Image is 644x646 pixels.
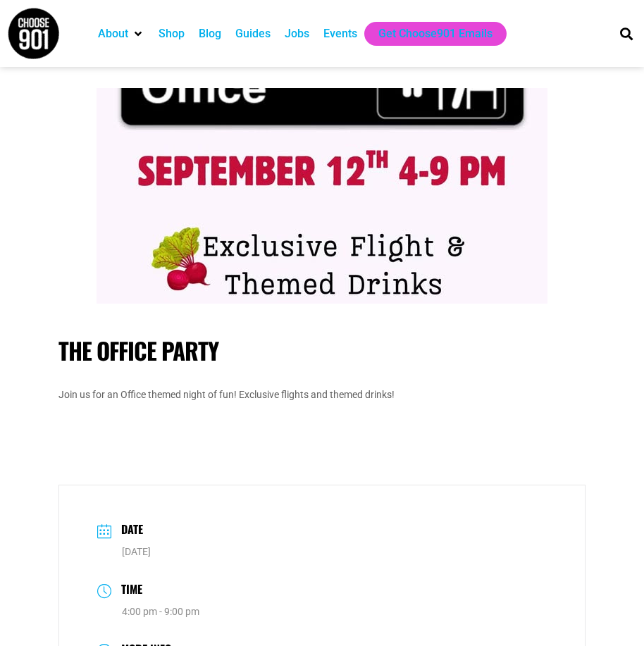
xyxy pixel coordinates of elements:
[378,25,493,42] a: Get Choose901 Emails
[122,606,199,617] abbr: 4:00 pm - 9:00 pm
[323,25,357,42] a: Events
[58,337,586,365] h1: The Office Party
[614,22,638,45] div: Search
[98,25,128,42] a: About
[114,580,142,601] h3: Time
[91,22,600,46] nav: Main nav
[114,521,143,541] h3: Date
[58,386,586,404] p: Join us for an Office themed night of fun! Exclusive flights and themed drinks!
[91,22,151,46] div: About
[235,25,271,42] a: Guides
[122,546,151,557] span: [DATE]
[199,25,221,42] a: Blog
[285,25,309,42] a: Jobs
[159,25,185,42] a: Shop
